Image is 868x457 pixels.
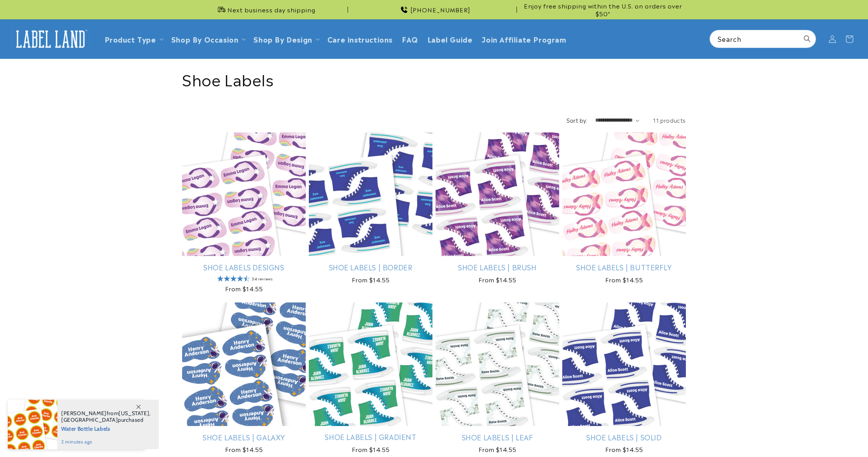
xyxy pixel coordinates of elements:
[253,34,312,44] a: Shop By Design
[182,69,686,89] h1: Shoe Labels
[61,416,118,423] span: [GEOGRAPHIC_DATA]
[423,30,477,48] a: Label Guide
[9,24,92,54] a: Label Land
[790,424,860,449] iframe: Gorgias live chat messenger
[562,433,686,442] a: Shoe Labels | Solid
[309,263,432,271] a: Shoe Labels | Border
[436,433,559,442] a: Shoe Labels | Leaf
[12,27,89,51] img: Label Land
[402,34,418,43] span: FAQ
[562,263,686,271] a: Shoe Labels | Butterfly
[799,30,816,47] button: Search
[249,30,322,48] summary: Shop By Design
[61,410,107,417] span: [PERSON_NAME]
[227,6,315,14] span: Next business day shipping
[167,30,249,48] summary: Shop By Occasion
[309,432,432,441] a: Shoe Labels | Gradient
[105,34,156,44] a: Product Type
[119,410,149,417] span: [US_STATE]
[520,2,686,17] span: Enjoy free shipping within the U.S. on orders over $50*
[327,34,393,43] span: Care instructions
[323,30,397,48] a: Care instructions
[100,30,167,48] summary: Product Type
[182,433,306,442] a: Shoe Labels | Galaxy
[410,6,470,14] span: [PHONE_NUMBER]
[482,34,566,43] span: Join Affiliate Program
[653,116,686,124] span: 11 products
[171,34,239,43] span: Shop By Occasion
[427,34,473,43] span: Label Guide
[436,263,559,271] a: Shoe Labels | Brush
[477,30,571,48] a: Join Affiliate Program
[567,116,587,124] label: Sort by:
[397,30,423,48] a: FAQ
[182,263,306,271] a: Shoe Labels Designs
[61,410,151,423] span: from , purchased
